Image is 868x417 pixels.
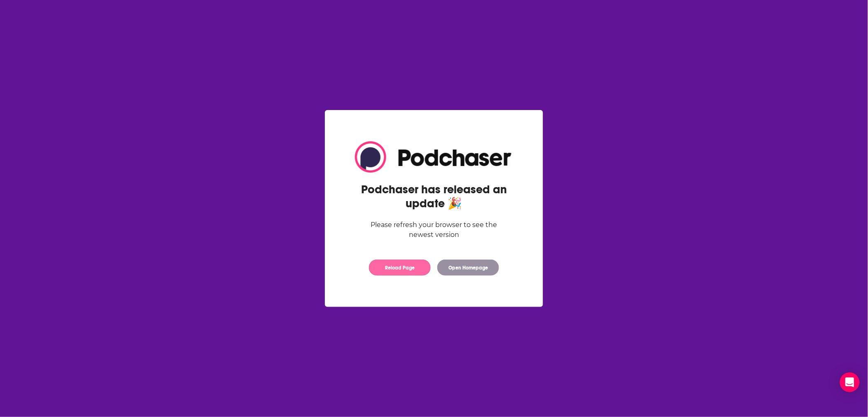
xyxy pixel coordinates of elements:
[355,141,513,173] img: Logo
[355,220,513,240] div: Please refresh your browser to see the newest version
[369,260,431,276] button: Reload Page
[355,183,513,211] h2: Podchaser has released an update 🎉
[437,260,499,276] button: Open Homepage
[840,372,860,392] div: Open Intercom Messenger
